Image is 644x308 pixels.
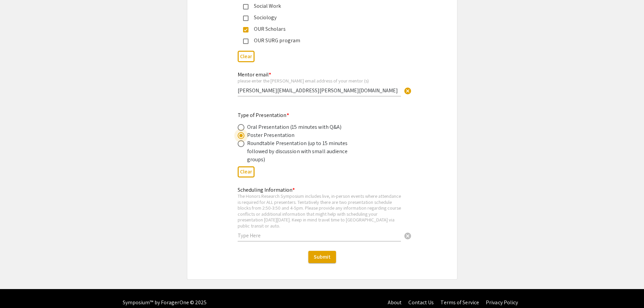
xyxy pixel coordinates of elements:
[408,299,434,306] a: Contact Us
[248,2,390,10] div: Social Work
[404,232,412,240] span: cancel
[247,131,295,139] div: Poster Presentation
[238,112,289,119] mat-label: Type of Presentation
[238,71,271,78] mat-label: Mentor email
[314,253,331,260] span: Submit
[247,139,365,164] div: Roundtable Presentation (up to 15 minutes followed by discussion with small audience groups)
[238,186,295,193] mat-label: Scheduling Information
[388,299,402,306] a: About
[440,299,479,306] a: Terms of Service
[401,84,414,97] button: Clear
[401,229,414,242] button: Clear
[238,166,255,177] button: Clear
[238,87,401,94] input: Type Here
[238,51,255,62] button: Clear
[238,232,401,239] input: Type Here
[486,299,518,306] a: Privacy Policy
[404,87,412,95] span: cancel
[248,37,390,45] div: OUR SURG program
[308,251,336,263] button: Submit
[248,25,390,33] div: OUR Scholars
[5,278,29,303] iframe: Chat
[238,78,401,84] div: please enter the [PERSON_NAME] email address of your mentor (s)
[248,14,390,22] div: Sociology
[247,123,342,131] div: Oral Presentation (15 minutes with Q&A)
[238,193,401,229] div: The Honors Research Symposium includes live, in-person events where attendance is required for AL...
